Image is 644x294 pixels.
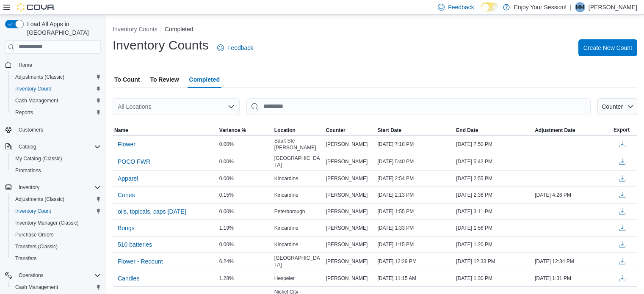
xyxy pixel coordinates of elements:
span: Inventory Count [15,85,51,92]
span: Export [614,126,630,133]
button: Adjustments (Classic) [8,193,104,205]
span: [PERSON_NAME] [326,141,368,148]
span: 510 batteries [118,240,152,249]
span: Feedback [227,44,253,52]
div: 6.24% [218,256,273,267]
button: My Catalog (Classic) [8,153,104,165]
h1: Inventory Counts [113,37,209,54]
span: MM [576,2,584,12]
span: Adjustments (Classic) [15,196,64,203]
span: [PERSON_NAME] [326,158,368,165]
button: End Date [454,125,533,135]
button: Reports [8,107,104,118]
div: [DATE] 1:33 PM [376,223,454,233]
button: Variance % [218,125,273,135]
button: Inventory Count [8,205,104,217]
div: 0.00% [218,139,273,149]
a: Promotions [12,165,44,176]
button: Purchase Orders [8,229,104,241]
span: Transfers (Classic) [15,243,58,250]
span: Counter [326,127,345,134]
div: 0.00% [218,157,273,167]
span: Transfers (Classic) [12,242,101,252]
p: | [570,2,572,12]
p: Enjoy Your Session! [514,2,567,12]
a: Reports [12,107,36,118]
div: Peterborough [273,206,324,217]
span: Dark Mode [481,11,481,12]
span: Promotions [12,165,101,176]
input: Dark Mode [481,3,499,11]
div: [DATE] 12:29 PM [376,256,454,267]
div: [DATE] 1:20 PM [454,239,533,250]
div: 0.15% [218,190,273,200]
button: Customers [2,124,104,136]
button: Open list of options [228,103,235,110]
span: Cash Management [12,282,101,292]
div: [DATE] 3:11 PM [454,206,533,217]
a: Inventory Count [12,84,55,94]
span: Completed [189,71,220,88]
span: oils, topicals, caps [DATE] [118,207,186,216]
div: Meghan Monk [575,2,585,12]
a: Adjustments (Classic) [12,72,68,82]
span: Inventory Count [12,84,101,94]
span: My Catalog (Classic) [15,155,62,162]
div: [DATE] 1:15 PM [376,239,454,250]
button: Cash Management [8,95,104,107]
span: [PERSON_NAME] [326,275,368,282]
div: [DATE] 2:13 PM [376,190,454,200]
span: Purchase Orders [12,230,101,240]
span: Adjustments (Classic) [15,74,64,80]
div: [DATE] 1:30 PM [454,273,533,283]
span: Operations [19,272,44,279]
span: Name [114,127,128,134]
div: [DATE] 12:34 PM [533,256,612,267]
span: [PERSON_NAME] [326,258,368,265]
div: [DATE] 7:50 PM [454,139,533,149]
div: [DATE] 4:26 PM [533,190,612,200]
span: POCO FWR [118,157,150,166]
span: Inventory [19,184,39,191]
div: [DATE] 2:36 PM [454,190,533,200]
button: Completed [165,26,193,33]
span: Apparel [118,174,138,183]
span: Counter [602,103,623,110]
button: Counter [597,98,637,115]
span: Reports [12,107,101,118]
div: Kincardine [273,173,324,184]
span: [PERSON_NAME] [326,241,368,248]
a: Home [15,60,36,70]
span: Operations [15,270,101,280]
div: 0.00% [218,239,273,250]
span: [PERSON_NAME] [326,192,368,198]
a: Adjustments (Classic) [12,194,68,204]
button: Create New Count [578,39,637,56]
span: Promotions [15,167,41,174]
a: Inventory Manager (Classic) [12,218,82,228]
div: 1.28% [218,273,273,283]
span: Inventory Count [15,208,51,214]
button: Counter [324,125,376,135]
button: Flower - Recount [114,255,166,268]
button: Candles [114,272,143,285]
a: Inventory Count [12,206,55,216]
div: [DATE] 2:55 PM [454,173,533,184]
div: [DATE] 11:15 AM [376,273,454,283]
span: Adjustments (Classic) [12,72,101,82]
button: Adjustments (Classic) [8,71,104,83]
button: Operations [2,269,104,281]
span: [PERSON_NAME] [326,175,368,182]
span: Transfers [12,253,101,264]
span: My Catalog (Classic) [12,154,101,164]
a: Feedback [214,39,257,56]
div: [DATE] 5:40 PM [376,157,454,167]
div: [DATE] 5:42 PM [454,157,533,167]
button: oils, topicals, caps [DATE] [114,205,190,218]
span: [PERSON_NAME] [326,225,368,231]
a: Cash Management [12,96,61,106]
span: Cash Management [12,96,101,106]
p: [PERSON_NAME] [589,2,637,12]
span: Catalog [19,143,36,150]
span: Variance % [219,127,246,134]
